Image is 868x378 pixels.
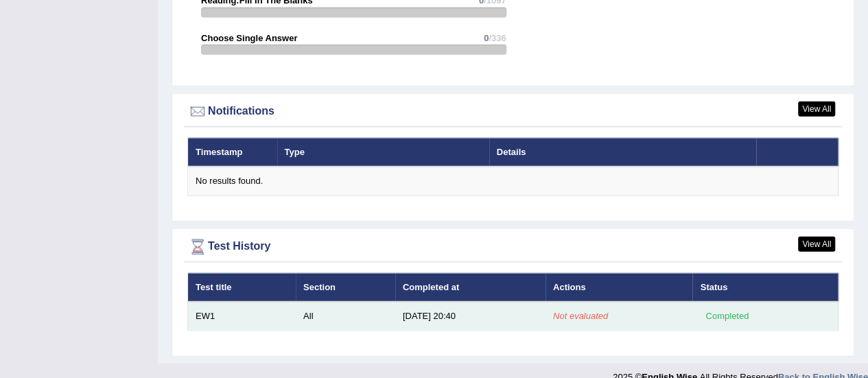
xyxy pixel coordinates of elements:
[546,273,693,302] th: Actions
[188,273,296,302] th: Test title
[489,138,756,167] th: Details
[277,138,489,167] th: Type
[201,33,297,43] strong: Choose Single Answer
[187,102,838,122] div: Notifications
[798,102,835,117] a: View All
[395,273,546,302] th: Completed at
[700,309,753,324] div: Completed
[395,302,546,331] td: [DATE] 20:40
[196,175,830,188] div: No results found.
[484,33,489,43] span: 0
[296,302,395,331] td: All
[553,311,608,321] em: Not evaluated
[798,237,835,252] a: View All
[188,138,277,167] th: Timestamp
[188,302,296,331] td: EW1
[489,33,506,43] span: /336
[187,237,838,257] div: Test History
[296,273,395,302] th: Section
[692,273,838,302] th: Status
